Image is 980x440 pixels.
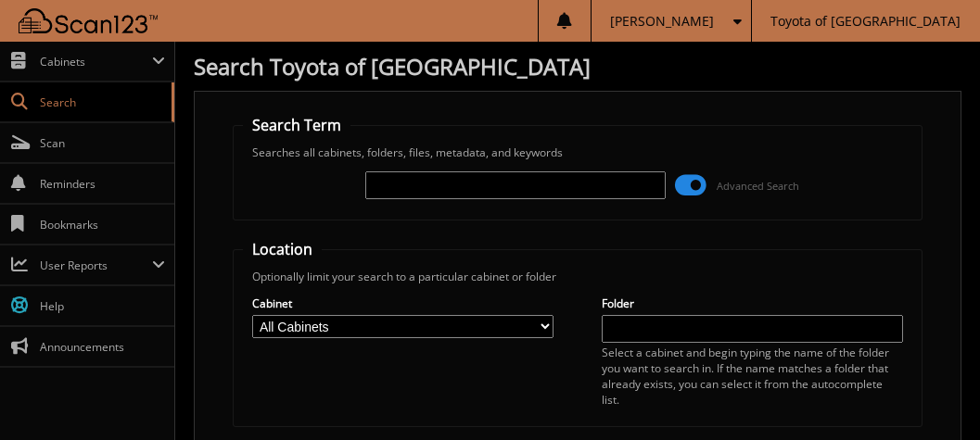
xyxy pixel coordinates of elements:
span: Help [40,298,165,314]
div: Optionally limit your search to a particular cabinet or folder [243,269,911,284]
span: Scan [40,135,165,151]
div: Searches all cabinets, folders, files, metadata, and keywords [243,145,911,160]
span: Advanced Search [717,179,799,193]
span: Bookmarks [40,217,165,233]
span: Reminders [40,176,165,192]
legend: Search Term [243,115,350,135]
span: Cabinets [40,54,152,69]
h1: Search Toyota of [GEOGRAPHIC_DATA] [194,51,961,82]
label: Cabinet [252,295,554,311]
div: Select a cabinet and begin typing the name of the folder you want to search in. If the name match... [602,345,903,408]
span: Search [40,94,162,110]
span: Toyota of [GEOGRAPHIC_DATA] [770,16,961,27]
img: scan123-logo-white.svg [19,8,158,33]
label: Folder [602,295,903,311]
span: Announcements [40,339,165,355]
legend: Location [243,239,322,259]
span: [PERSON_NAME] [610,16,714,27]
span: User Reports [40,258,152,273]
